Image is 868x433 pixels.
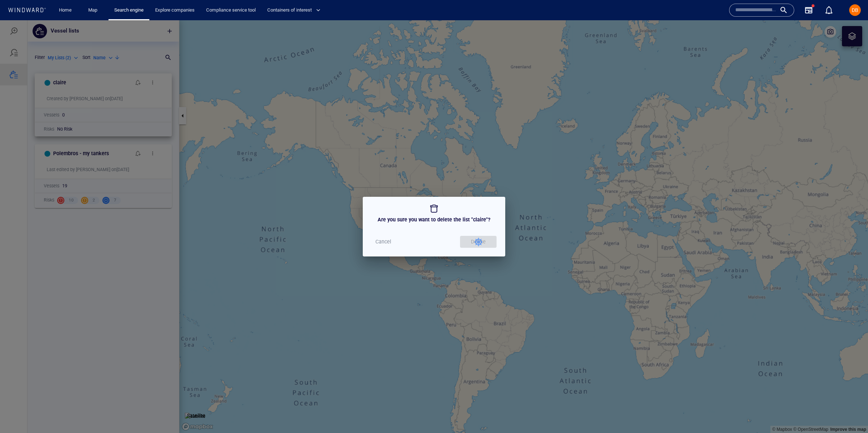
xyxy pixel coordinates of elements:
[82,4,106,17] button: Map
[85,4,103,17] a: Map
[111,4,146,17] a: Search engine
[852,7,858,13] span: DB
[378,195,490,204] div: Are you sure you want to delete the list "claire"?
[264,4,327,17] button: Containers of interest
[267,6,320,14] span: Containers of interest
[837,400,863,428] iframe: Chat
[56,4,75,17] a: Home
[54,4,77,17] button: Home
[203,4,259,17] a: Compliance service tool
[825,6,833,14] div: Notification center
[152,4,197,17] a: Explore companies
[848,3,862,17] button: DB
